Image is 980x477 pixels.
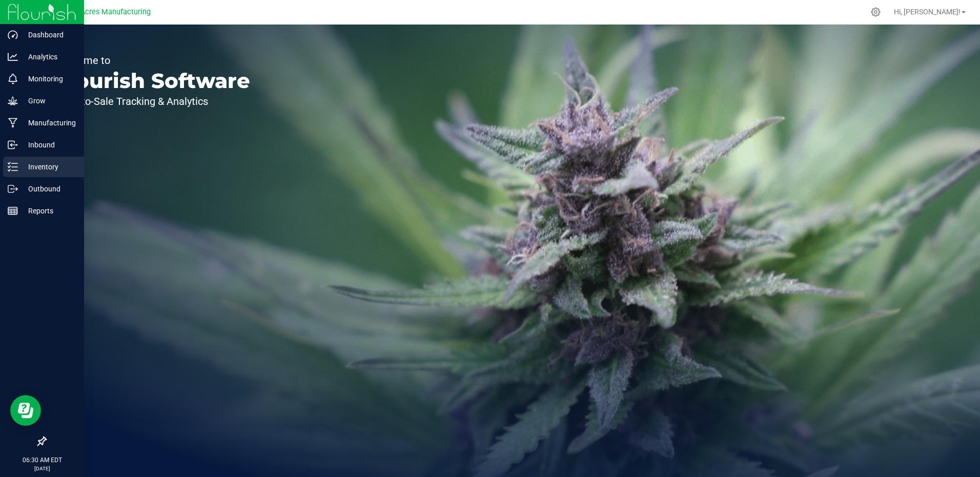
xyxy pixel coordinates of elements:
p: Inbound [18,139,79,151]
p: Outbound [18,183,79,195]
inline-svg: Manufacturing [8,118,18,128]
p: Inventory [18,161,79,173]
p: 06:30 AM EDT [5,456,79,465]
inline-svg: Grow [8,96,18,106]
p: Analytics [18,51,79,63]
p: [DATE] [5,465,79,472]
p: Seed-to-Sale Tracking & Analytics [55,96,250,106]
inline-svg: Outbound [8,184,18,194]
inline-svg: Inbound [8,140,18,150]
p: Grow [18,95,79,107]
iframe: Resource center [10,395,41,426]
span: Hi, [PERSON_NAME]! [894,8,961,16]
inline-svg: Reports [8,206,18,216]
p: Monitoring [18,73,79,85]
inline-svg: Dashboard [8,30,18,40]
inline-svg: Monitoring [8,74,18,84]
div: Manage settings [869,7,882,17]
p: Reports [18,205,79,217]
p: Dashboard [18,29,79,41]
p: Manufacturing [18,117,79,129]
p: Flourish Software [55,71,250,91]
inline-svg: Inventory [8,162,18,172]
inline-svg: Analytics [8,52,18,62]
span: Green Acres Manufacturing [58,8,151,16]
p: Welcome to [55,55,250,66]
